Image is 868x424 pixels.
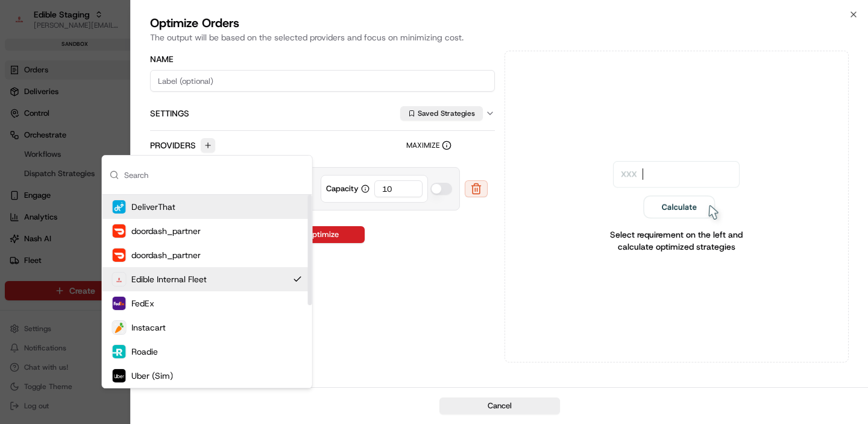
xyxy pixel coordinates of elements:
[131,249,201,261] span: doordash_partner
[150,97,495,130] button: SettingsSaved Strategies
[41,115,198,127] div: Start new chat
[102,176,112,186] div: 💻
[131,346,158,358] span: Roadie
[599,229,753,253] p: Select requirement on the left and calculate optimized strategies
[12,176,22,186] div: 📗
[150,139,196,151] label: Providers
[120,204,146,214] span: Pylon
[41,127,153,137] div: We're available if you need us!
[131,297,154,309] span: FedEx
[150,70,495,92] input: Label (optional)
[24,175,92,187] span: Knowledge Base
[150,53,174,65] label: Name
[113,224,126,239] img: doordash_logo_red.png
[400,106,483,121] button: Saved Strategies
[131,370,173,382] span: Uber (Sim)
[97,170,198,192] a: 💻API Documentation
[131,321,166,334] span: Instacart
[613,161,740,229] img: Optimization prompt
[280,226,365,243] button: Optimize
[113,248,126,263] img: doordash_logo_red.png
[12,48,219,68] p: Welcome 👋
[150,107,398,119] label: Settings
[113,297,126,311] img: fedex_logo.png
[406,141,451,150] label: Maximize
[85,204,146,214] a: Powered byPylon
[113,369,126,384] img: uber-new-logo.jpeg
[205,119,219,133] button: Start new chat
[113,273,126,287] img: profile_internal_provider_edible_staging_internal.png
[102,195,312,388] div: Suggestions
[150,14,239,31] div: Optimize Orders
[131,201,175,213] span: DeliverThat
[113,200,126,215] img: deliver_that_logo.png
[113,345,126,359] img: roadie-logo.jpg
[361,185,370,193] button: Capacity
[439,397,560,414] button: Cancel
[114,175,193,187] span: API Documentation
[124,156,305,194] input: Search
[150,31,849,43] div: The output will be based on the selected providers and focus on minimizing cost.
[131,273,207,285] span: Edible Internal Fleet
[12,115,34,137] img: 1736555255976-a54dd68f-1ca7-489b-9aae-adbdc363a1c4
[31,78,217,90] input: Got a question? Start typing here...
[131,225,201,237] span: doordash_partner
[7,170,97,192] a: 📗Knowledge Base
[374,180,423,197] input: Enter Capacity
[113,321,126,335] img: png-clipart-instacart-grocery-store-logo-delivery-kroger-carrots-miscellaneous-service.png
[12,12,36,36] img: Nash
[326,183,370,194] label: Capacity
